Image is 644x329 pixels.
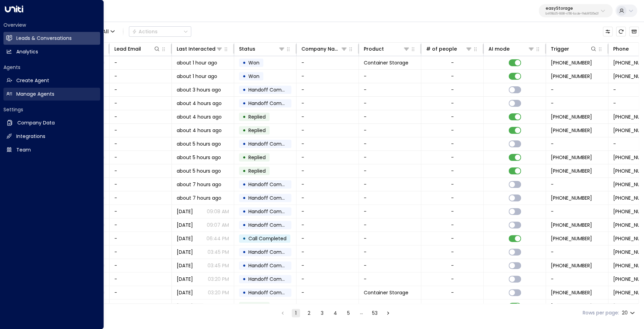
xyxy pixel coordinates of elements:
[297,56,359,69] td: -
[297,137,359,150] td: -
[297,178,359,191] td: -
[109,218,172,232] td: -
[364,59,408,66] span: Container Storage
[364,289,408,296] span: Container Storage
[278,309,392,317] nav: pagination navigation
[359,259,421,272] td: -
[551,154,592,161] span: +447482788662
[109,286,172,299] td: -
[109,259,172,272] td: -
[297,300,359,313] td: -
[551,289,592,296] span: +447914839121
[546,272,608,286] td: -
[426,45,457,53] div: # of people
[359,83,421,96] td: -
[384,309,392,317] button: Go to next page
[114,45,141,53] div: Lead Email
[451,222,454,228] div: -
[248,249,297,256] span: Handoff Completed
[248,140,297,147] span: Handoff Completed
[248,289,297,296] span: Handoff Completed
[242,151,246,163] div: •
[242,219,246,231] div: •
[551,127,592,134] span: +447779560827
[109,97,172,110] td: -
[629,27,639,36] button: Archived Leads
[208,262,229,269] p: 03:45 PM
[109,124,172,137] td: -
[177,45,223,53] div: Last Interacted
[248,194,297,201] span: Handoff Completed
[17,119,55,127] h2: Company Data
[546,83,608,96] td: -
[248,154,266,161] span: Replied
[344,309,353,317] button: Go to page 5
[546,12,599,15] p: b4f09b35-6698-4786-bcde-ffeb9f535e2f
[539,4,612,17] button: easyStorageb4f09b35-6698-4786-bcde-ffeb9f535e2f
[546,245,608,259] td: -
[451,235,454,242] div: -
[239,45,255,53] div: Status
[242,206,246,217] div: •
[371,309,379,317] button: Go to page 53
[546,137,608,150] td: -
[551,45,569,53] div: Trigger
[305,309,313,317] button: Go to page 2
[297,124,359,137] td: -
[551,222,592,228] span: +447765375284
[546,97,608,110] td: -
[242,260,246,271] div: •
[359,110,421,123] td: -
[426,45,472,53] div: # of people
[177,208,193,215] span: Aug 16, 2025
[242,192,246,204] div: •
[451,249,454,256] div: -
[16,90,54,98] h2: Manage Agents
[409,303,415,310] div: Container Storage-,Economy Pods,Premium Pods
[451,59,454,66] div: -
[451,276,454,283] div: -
[359,232,421,245] td: -
[248,208,297,215] span: Handoff Completed
[242,111,246,123] div: •
[109,245,172,259] td: -
[248,276,297,283] span: Handoff Completed
[208,289,229,296] p: 03:20 PM
[177,45,215,53] div: Last Interacted
[248,235,286,242] span: Call Completed
[177,127,222,134] span: about 4 hours ago
[208,249,229,256] p: 03:45 PM
[297,110,359,123] td: -
[242,246,246,258] div: •
[359,151,421,164] td: -
[359,164,421,178] td: -
[364,303,408,310] span: Container Storage
[16,77,49,84] h2: Create Agent
[364,45,410,53] div: Product
[358,309,366,317] div: …
[114,45,160,53] div: Lead Email
[207,222,229,228] p: 09:07 AM
[109,272,172,286] td: -
[177,276,193,283] span: Yesterday
[297,70,359,83] td: -
[248,222,297,228] span: Handoff Completed
[297,245,359,259] td: -
[297,205,359,218] td: -
[242,124,246,136] div: •
[16,133,45,140] h2: Integrations
[551,45,597,53] div: Trigger
[297,151,359,164] td: -
[3,116,100,129] a: Company Data
[177,249,193,256] span: Yesterday
[616,27,626,36] span: Refresh
[3,130,100,143] a: Integrations
[109,137,172,150] td: -
[359,191,421,205] td: -
[551,235,592,242] span: +447787527485
[109,151,172,164] td: -
[177,303,193,310] span: Yesterday
[451,86,454,93] div: -
[359,205,421,218] td: -
[546,6,599,10] p: easyStorage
